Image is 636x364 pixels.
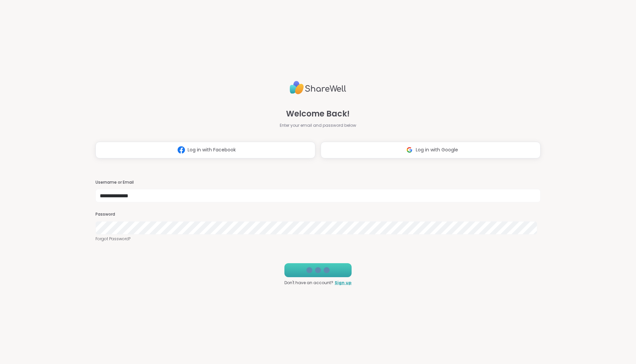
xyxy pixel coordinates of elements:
[95,212,541,217] h3: Password
[286,108,350,120] span: Welcome Back!
[95,180,541,185] h3: Username or Email
[95,236,541,242] a: Forgot Password?
[284,280,333,286] span: Don't have an account?
[335,280,352,286] a: Sign up
[290,78,346,97] img: ShareWell Logo
[280,122,356,128] span: Enter your email and password below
